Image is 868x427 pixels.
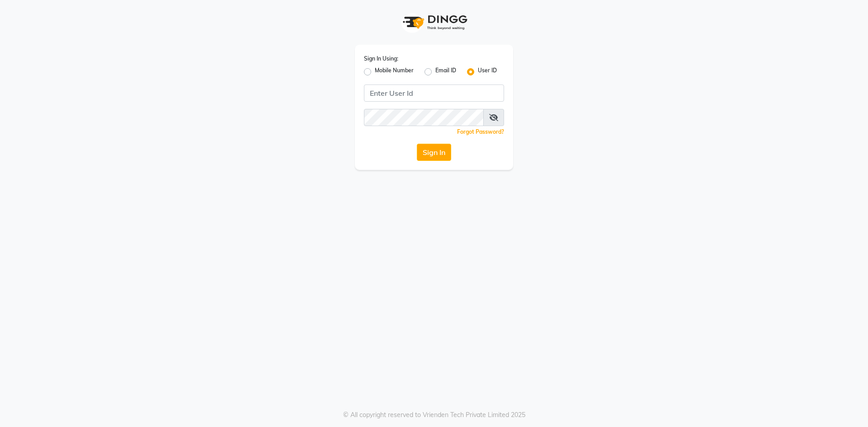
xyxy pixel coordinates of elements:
label: User ID [478,66,497,77]
button: Sign In [417,144,451,161]
label: Email ID [435,66,456,77]
img: logo1.svg [398,9,470,36]
input: Username [364,109,484,126]
label: Mobile Number [375,66,414,77]
a: Forgot Password? [457,128,504,135]
input: Username [364,84,504,102]
label: Sign In Using: [364,55,398,63]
